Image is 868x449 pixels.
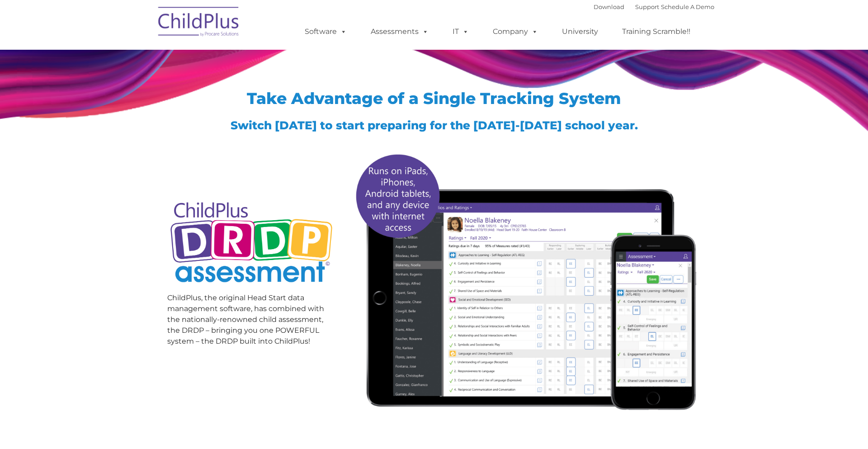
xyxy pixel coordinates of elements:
[349,147,701,416] img: All-devices
[594,3,714,10] font: |
[635,3,659,10] a: Support
[167,293,324,345] span: ChildPlus, the original Head Start data management software, has combined with the nationally-ren...
[661,3,714,10] a: Schedule A Demo
[553,23,607,41] a: University
[167,192,336,295] img: Copyright - DRDP Logo
[154,0,244,46] img: ChildPlus by Procare Solutions
[484,23,547,41] a: Company
[594,3,624,10] a: Download
[362,23,438,41] a: Assessments
[247,89,621,108] span: Take Advantage of a Single Tracking System
[231,118,638,132] span: Switch [DATE] to start preparing for the [DATE]-[DATE] school year.
[613,23,699,41] a: Training Scramble!!
[296,23,356,41] a: Software
[443,23,478,41] a: IT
